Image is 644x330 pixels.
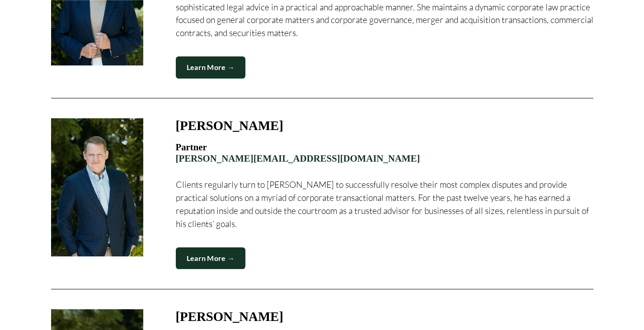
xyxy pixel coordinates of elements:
[176,153,420,163] a: [PERSON_NAME][EMAIL_ADDRESS][DOMAIN_NAME]
[176,247,246,270] a: Learn More →
[176,178,593,230] p: Clients regularly turn to [PERSON_NAME] to successfully resolve their most complex disputes and p...
[176,118,283,133] h3: [PERSON_NAME]
[176,142,593,164] h4: Partner
[176,309,283,324] h3: [PERSON_NAME]
[176,56,246,79] a: Learn More →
